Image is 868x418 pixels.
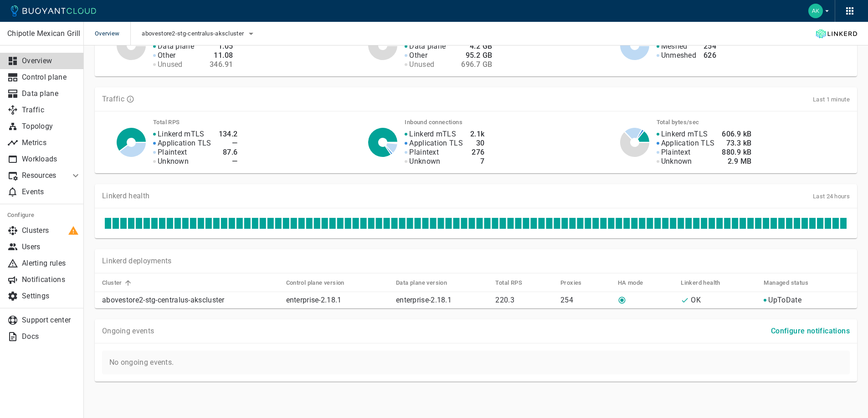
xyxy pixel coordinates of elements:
[7,29,81,38] p: Chipotle Mexican Grill
[681,279,732,287] span: Linkerd health
[22,259,81,268] p: Alerting rules
[618,279,643,287] h5: HA mode
[722,139,751,148] h4: 73.3 kB
[126,95,134,103] svg: TLS data is compiled from traffic seen by Linkerd proxies. RPS and TCP bytes reflect both inbound...
[396,279,447,287] h5: Data plane version
[661,148,691,157] p: Plaintext
[461,42,492,51] h4: 4.2 GB
[768,296,801,305] p: UpToDate
[286,279,356,287] span: Control plane version
[210,42,233,51] h4: 1.05
[409,148,439,157] p: Plaintext
[210,51,233,60] h4: 11.08
[158,42,194,51] p: Data plane
[158,148,187,157] p: Plaintext
[210,60,233,69] h4: 346.91
[22,89,81,98] p: Data plane
[409,51,427,60] p: Other
[764,279,820,287] span: Managed status
[495,279,534,287] span: Total RPS
[470,157,485,166] h4: 7
[764,279,808,287] h5: Managed status
[142,30,246,37] span: abovestore2-stg-centralus-akscluster
[22,187,81,196] p: Events
[396,296,452,304] a: enterprise-2.18.1
[158,51,176,60] p: Other
[22,226,81,235] p: Clusters
[102,279,134,287] span: Cluster
[22,275,81,284] p: Notifications
[560,279,582,287] h5: Proxies
[95,22,130,45] span: Overview
[722,148,751,157] h4: 880.9 kB
[22,73,81,82] p: Control plane
[661,130,708,139] p: Linkerd mTLS
[767,323,853,339] button: Configure notifications
[158,130,205,139] p: Linkerd mTLS
[158,60,183,69] p: Unused
[142,27,257,40] button: abovestore2-stg-centralus-akscluster
[22,138,81,147] p: Metrics
[808,4,823,18] img: Adam Kemper
[470,139,485,148] h4: 30
[396,279,459,287] span: Data plane version
[461,51,492,60] h4: 95.2 GB
[691,296,701,305] p: OK
[470,130,485,139] h4: 2.1k
[771,327,850,336] h4: Configure notifications
[618,279,655,287] span: HA mode
[704,42,716,51] h4: 254
[22,56,81,65] p: Overview
[22,242,81,252] p: Users
[704,51,716,60] h4: 626
[22,316,81,325] p: Support center
[102,327,154,336] p: Ongoing events
[102,191,149,201] p: Linkerd health
[409,130,456,139] p: Linkerd mTLS
[102,296,279,305] p: abovestore2-stg-centralus-akscluster
[681,279,720,287] h5: Linkerd health
[495,296,553,305] p: 220.3
[409,157,440,166] p: Unknown
[22,155,81,164] p: Workloads
[219,139,238,148] h4: —
[560,279,594,287] span: Proxies
[102,95,124,104] p: Traffic
[102,351,850,374] p: No ongoing events.
[286,296,342,304] a: enterprise-2.18.1
[661,139,715,148] p: Application TLS
[409,42,446,51] p: Data plane
[22,122,81,131] p: Topology
[286,279,344,287] h5: Control plane version
[158,139,211,148] p: Application TLS
[409,60,434,69] p: Unused
[661,51,696,60] p: Unmeshed
[102,279,122,287] h5: Cluster
[560,296,611,305] p: 254
[722,157,751,166] h4: 2.9 MB
[22,106,81,115] p: Traffic
[219,130,238,139] h4: 134.2
[661,42,688,51] p: Meshed
[102,257,172,266] p: Linkerd deployments
[22,332,81,341] p: Docs
[767,326,853,335] a: Configure notifications
[7,212,81,219] h5: Configure
[470,148,485,157] h4: 276
[461,60,492,69] h4: 696.7 GB
[219,148,238,157] h4: 87.6
[158,157,189,166] p: Unknown
[813,96,850,103] span: Last 1 minute
[661,157,692,166] p: Unknown
[22,171,63,180] p: Resources
[22,292,81,301] p: Settings
[219,157,238,166] h4: —
[722,130,751,139] h4: 606.9 kB
[409,139,463,148] p: Application TLS
[495,279,522,287] h5: Total RPS
[813,193,850,200] span: Last 24 hours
